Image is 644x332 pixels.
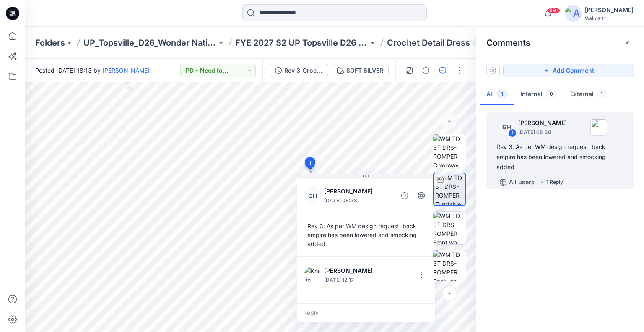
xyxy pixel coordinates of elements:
[324,276,379,284] p: [DATE] 12:17
[486,38,530,48] h2: Comments
[284,66,323,75] div: Rev 3_Crochet Detail Dress
[509,177,535,187] p: All users
[433,212,466,244] img: WM TD 3T DRS-ROMPER Front wo Avatar
[496,175,538,189] button: All users
[480,84,514,105] button: All
[548,7,560,14] span: 99+
[304,267,321,283] img: Kristin Veit
[102,67,150,74] a: [PERSON_NAME]
[433,250,466,283] img: WM TD 3T DRS-ROMPER Back wo Avatar
[346,66,383,75] div: SOFT SILVER
[518,128,567,136] p: [DATE] 08:38
[309,159,311,167] span: 1
[435,173,465,205] img: WM TD 3T DRS-ROMPER Turntable with Avatar
[496,142,624,172] div: Rev 3: As per WM design request, back empire has been lowered and smocking added
[270,64,328,77] button: Rev 3_Crochet Detail Dress
[304,218,428,251] div: Rev 3: As per WM design request, back empire has been lowered and smocking added
[585,5,634,15] div: [PERSON_NAME]
[35,37,65,49] a: Folders
[563,84,613,105] button: External
[518,118,567,128] p: [PERSON_NAME]
[304,187,321,204] div: GH
[514,84,563,105] button: Internal
[338,302,387,309] span: [PERSON_NAME]
[585,15,634,21] div: Walmart
[546,178,563,186] div: 1 Reply
[546,90,557,98] span: 0
[508,129,517,137] div: 1
[565,5,582,22] img: avatar
[503,64,634,77] button: Add Comment
[304,298,428,331] div: Thank you, . I will review this week and share feedback via ADM Recap charts.
[297,303,435,322] div: Reply
[498,119,515,136] div: GH
[419,64,433,77] button: Details
[597,90,607,98] span: 1
[332,64,389,77] button: SOFT SILVER
[83,37,217,49] a: UP_Topsville_D26_Wonder Nation_Toddler Girl
[473,37,501,49] button: 30
[35,66,150,75] span: Posted [DATE] 18:13 by
[433,134,466,167] img: WM TD 3T DRS-ROMPER Colorway wo Avatar
[324,266,379,276] p: [PERSON_NAME]
[324,196,392,205] p: [DATE] 08:38
[497,90,507,98] span: 1
[324,186,392,196] p: [PERSON_NAME]
[235,37,369,49] a: FYE 2027 S2 UP Topsville D26 Toddler Girl Wonder Nation
[387,37,470,49] p: Crochet Detail Dress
